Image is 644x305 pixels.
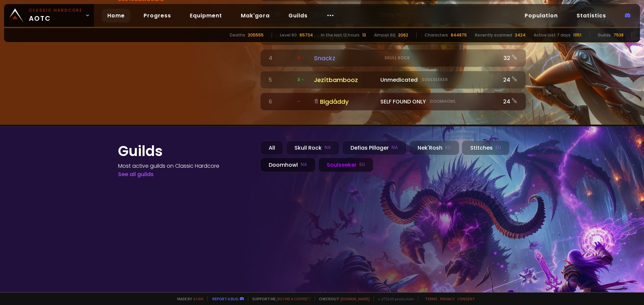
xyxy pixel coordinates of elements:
a: Classic HardcoreAOTC [4,4,94,27]
div: 32 [500,54,518,62]
a: a fan [193,296,203,301]
div: 11151 [573,32,581,38]
a: See all guilds [118,170,154,178]
div: Nek'Rosh [409,141,459,155]
span: AOTC [29,7,83,23]
div: In the last 12 hours [321,32,360,38]
div: SELF FOUND ONLY [380,97,496,106]
div: 4 [269,54,293,62]
div: Skull Rock [286,141,339,155]
a: 6 -BigdåddySELF FOUND ONLYDoomhowl24 [260,93,526,110]
small: NA [324,144,331,151]
span: Support me, [248,296,311,301]
a: Equipment [184,9,227,22]
div: Almost 60 [374,32,395,38]
small: Soulseeker [422,77,448,83]
a: [DOMAIN_NAME] [340,296,370,301]
div: Active last 7 days [534,32,571,38]
div: Deaths [230,32,245,38]
div: 24 [500,97,518,106]
div: 7538 [613,32,624,38]
a: Home [102,9,130,22]
small: NA [301,161,307,168]
small: EU [495,144,501,151]
a: Buy me a coffee [277,296,311,301]
a: Terms [425,296,437,301]
div: 5 [269,76,293,84]
div: Characters [425,32,448,38]
a: Mak'gora [235,9,275,22]
h4: Most active guilds on Classic Hardcore [118,162,252,170]
div: Guilds [598,32,611,38]
span: - [298,98,300,104]
div: Recently scanned [475,32,512,38]
div: All [260,141,283,155]
div: Soulseeker [318,158,373,172]
div: 205555 [248,32,264,38]
div: Stitches [462,141,509,155]
div: 24 [500,76,518,84]
small: EU [445,144,451,151]
small: Classic Hardcore [29,7,83,13]
div: 6 [269,97,293,106]
span: Made by [173,296,203,301]
a: Privacy [440,296,454,301]
div: 13 [362,32,366,38]
h1: Guilds [118,141,252,162]
small: NA [391,144,398,151]
a: 4 3 SnackzSkull Rock32 [260,49,526,67]
div: Level 60 [280,32,297,38]
small: EU [359,161,365,168]
div: Defias Pillager [342,141,407,155]
div: Jezítbambooz [314,75,376,84]
div: 2062 [398,32,408,38]
span: 3 [298,55,305,61]
a: Population [519,9,563,22]
div: Unmedicated [380,76,496,84]
div: Snackz [314,54,376,63]
a: Consent [457,296,475,301]
div: Doomhowl [260,158,316,172]
a: 5 3JezítbamboozUnmedicatedSoulseeker24 [260,71,526,89]
span: 3 [298,77,305,83]
div: 65734 [300,32,313,38]
a: Guilds [283,9,313,22]
div: 844875 [451,32,467,38]
small: Doomhowl [430,98,456,104]
a: Report a bug [212,296,238,301]
a: Statistics [571,9,611,22]
div: 3424 [515,32,526,38]
a: Progress [138,9,176,22]
span: v. d752d5 - production [374,296,414,301]
div: Bigdåddy [314,97,376,106]
span: Checkout [315,296,370,301]
small: Skull Rock [384,55,410,61]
